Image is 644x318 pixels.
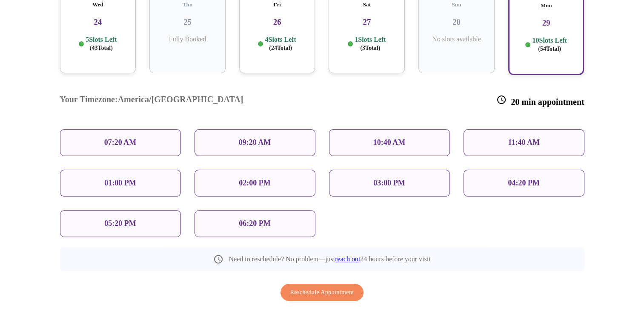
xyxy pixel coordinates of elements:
p: Need to reschedule? No problem—just 24 hours before your visit [229,255,430,263]
h3: 27 [335,17,398,27]
h5: Fri [246,1,309,8]
h3: Your Timezone: America/[GEOGRAPHIC_DATA] [60,95,243,107]
p: Fully Booked [156,35,219,43]
p: 06:20 PM [239,219,270,228]
span: Reschedule Appointment [290,287,354,298]
span: ( 43 Total) [90,45,113,51]
h5: Sun [425,1,488,8]
p: 10:40 AM [373,138,406,147]
h5: Mon [516,2,577,9]
h3: 28 [425,17,488,27]
p: 5 Slots Left [86,35,117,52]
p: 10 Slots Left [532,36,567,53]
p: No slots available [425,35,488,43]
p: 02:00 PM [239,179,270,188]
p: 09:20 AM [239,138,271,147]
button: Reschedule Appointment [280,284,364,301]
p: 1 Slots Left [355,35,386,52]
h3: 26 [246,17,309,27]
a: reach out [335,255,360,263]
p: 07:20 AM [104,138,137,147]
h3: 25 [156,17,219,27]
h5: Thu [156,1,219,8]
p: 11:40 AM [508,138,540,147]
p: 05:20 PM [104,219,136,228]
h3: 29 [516,18,577,28]
h5: Wed [67,1,129,8]
span: ( 54 Total) [538,46,561,52]
p: 4 Slots Left [265,35,296,52]
p: 03:00 PM [373,179,405,188]
h5: Sat [335,1,398,8]
p: 04:20 PM [508,179,539,188]
span: ( 3 Total) [360,45,380,51]
h3: 24 [67,17,129,27]
span: ( 24 Total) [269,45,292,51]
h3: 20 min appointment [496,95,584,107]
p: 01:00 PM [104,179,136,188]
